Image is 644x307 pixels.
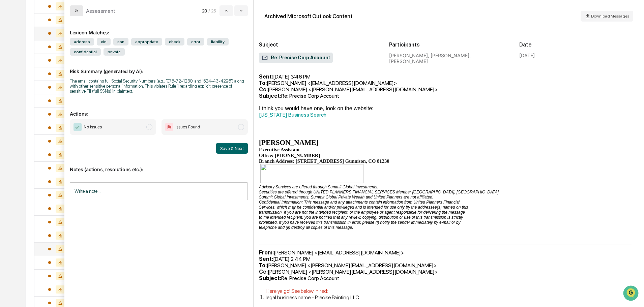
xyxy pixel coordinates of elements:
[259,220,461,225] i: prohibited. If you have received this transmission in error, please (i) notify the sender immedia...
[70,158,248,172] p: Notes (actions, resolutions etc.):
[259,86,268,93] b: Cc:
[23,52,111,58] div: Start new chat
[165,123,173,131] img: Flag
[266,288,639,294] div: Here ya go! See below in red:
[70,79,248,94] div: The email contains full Social Security Numbers (e.g., '075-72-1230' and '524-43-4296') along wit...
[259,190,500,194] i: Securities are offered through UNITED PLANNERS FINANCIAL SERVICES Member [GEOGRAPHIC_DATA], [GEOG...
[259,73,273,80] b: Sent:
[70,60,248,74] p: Risk Summary (generated by AI):
[581,11,633,22] button: Download Messages
[259,139,319,147] b: [PERSON_NAME]
[7,14,123,25] p: How can we help?
[519,53,535,58] div: [DATE]
[259,200,460,205] i: Confidential Information: This message and any attachments contain information from United Planne...
[622,285,641,303] iframe: Open customer support
[259,225,353,230] i: telephone and (ii) destroy all copies of this message.
[259,67,639,105] div: [PERSON_NAME] <[PERSON_NAME][EMAIL_ADDRESS][DOMAIN_NAME]> [DATE] 3:46 PM [PERSON_NAME] <[EMAIL_AD...
[86,8,115,14] div: Assessment
[259,153,320,158] b: Office: [PHONE_NUMBER]
[104,48,125,56] span: private
[4,95,45,107] a: 🔎Data Lookup
[23,58,85,64] div: We're available if you need us!
[259,215,463,220] i: to the intended recipient, you are notified that any review, copying, distribution or use of this...
[389,53,508,64] div: [PERSON_NAME], [PERSON_NAME], [PERSON_NAME]
[389,41,508,48] h2: Participants
[216,143,248,154] button: Save & Next
[13,98,42,104] span: Data Lookup
[208,8,218,13] span: / 25
[70,22,248,35] div: Lexicon Matches:
[4,82,46,94] a: 🖐️Preclearance
[49,86,54,91] div: 🗄️
[259,93,281,99] b: Subject:
[259,153,389,164] b: Branch Address: [STREET_ADDRESS] Gunnison, CO 81230
[7,86,12,91] div: 🖐️
[264,13,352,20] div: Archived Microsoft Outlook Content
[259,249,639,288] div: [PERSON_NAME] <[EMAIL_ADDRESS][DOMAIN_NAME]> [DATE] 2:44 PM [PERSON_NAME] <[PERSON_NAME][EMAIL_AD...
[46,82,86,94] a: 🗄️Attestations
[74,123,82,131] img: Checkmark
[259,205,468,210] i: Services, which may be confidential and/or privileged and is intended for use only by the address...
[259,210,465,215] i: transmission. If you are not the intended recipient, or the employee or agent responsible for del...
[187,38,204,45] span: error
[13,85,43,92] span: Preclearance
[259,185,378,189] i: Advisory Services are offered through Summit Global Investments.
[259,41,378,48] h2: Subject
[259,269,268,275] b: Cc:
[259,195,433,199] i: Summit Global Investments, Summit Global Private Wealth and United Planners are not affiliated.
[259,249,274,256] b: From:
[259,105,639,112] div: I think you would have one, look on the website:
[259,80,267,86] b: To:
[113,38,128,45] span: ssn
[259,112,326,118] a: [US_STATE] Business Search
[70,38,94,45] span: address
[70,48,101,56] span: confidential
[260,164,363,183] img: 8a7e9a3d-fd72-4c90-94dd-33b282ecac65
[67,114,82,119] span: Pylon
[175,124,200,130] span: Issues Found
[262,55,330,61] span: Re: Precise Corp Account
[207,38,229,45] span: liability
[519,41,639,48] h2: Date
[115,54,123,62] button: Start new chat
[259,256,273,262] b: Sent:
[56,85,84,92] span: Attestations
[591,14,629,19] span: Download Messages
[202,8,207,13] span: 20
[165,38,184,45] span: check
[7,52,19,64] img: 1746055101610-c473b297-6a78-478c-a979-82029cc54cd1
[259,275,281,281] b: Subject:
[70,103,248,117] p: Actions:
[259,147,300,152] b: Executive Assistant
[7,98,12,104] div: 🔎
[84,124,102,130] span: No Issues
[97,38,111,45] span: ein
[131,38,162,45] span: appropriate
[48,114,82,119] a: Powered byPylon
[259,262,267,269] b: To:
